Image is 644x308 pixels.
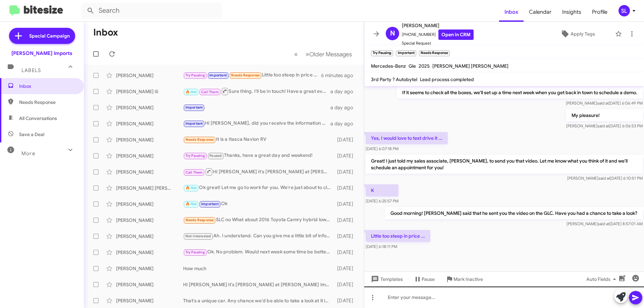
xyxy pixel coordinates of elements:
[364,273,408,285] button: Templates
[371,50,393,56] small: Try Pausing
[334,217,359,224] div: [DATE]
[402,29,474,40] span: [PHONE_NUMBER]
[397,86,643,99] p: If it seems to check all the boxes, we'll set up a time next week when you get back in town to sc...
[185,121,203,126] span: Important
[334,249,359,256] div: [DATE]
[334,169,359,175] div: [DATE]
[613,5,637,16] button: SL
[116,120,183,127] div: [PERSON_NAME]
[432,63,508,69] span: [PERSON_NAME] [PERSON_NAME]
[321,72,359,79] div: 6 minutes ago
[116,136,183,143] div: [PERSON_NAME]
[566,109,643,121] p: My pleasure!
[183,87,330,96] div: Sure thing. I'll be in touch! Have a great evening.
[21,150,35,157] span: More
[185,73,205,77] span: Try Pausing
[183,200,334,208] div: Ok
[334,136,359,143] div: [DATE]
[581,273,624,285] button: Auto Fields
[543,28,612,40] button: Apply Tags
[183,168,334,176] div: Hi [PERSON_NAME] it's [PERSON_NAME] at [PERSON_NAME] Imports. Big news! Right now, you can lock i...
[566,101,643,106] span: [PERSON_NAME] [DATE] 6:06:49 PM
[402,21,474,29] span: [PERSON_NAME]
[19,99,76,106] span: Needs Response
[209,153,222,158] span: Paused
[185,186,197,190] span: 🔥 Hot
[116,72,183,79] div: [PERSON_NAME]
[587,2,613,22] a: Profile
[183,232,334,240] div: Ah. I understand. Can you give me a little bit of information on your vehicles condition? Are the...
[185,137,214,142] span: Needs Response
[598,221,609,226] span: said at
[438,29,474,40] a: Open in CRM
[557,2,587,22] span: Insights
[185,90,197,94] span: 🔥 Hot
[571,28,595,40] span: Apply Tags
[183,184,334,192] div: Ok great! Let me go to work for you. We're just about to close but I'll see what we have availabl...
[185,218,214,222] span: Needs Response
[402,40,474,47] span: Special Request
[440,273,488,285] button: Mark Inactive
[290,47,302,61] button: Previous
[185,170,203,175] span: Call Them
[330,120,359,127] div: a day ago
[366,244,397,249] span: [DATE] 6:18:11 PM
[19,131,44,138] span: Save a Deal
[567,176,643,181] span: [PERSON_NAME] [DATE] 6:10:51 PM
[183,248,334,256] div: Ok. No problem. Would next week some time be better for you?
[9,28,75,44] a: Special Campaign
[294,50,298,58] span: «
[302,47,356,61] button: Next
[29,33,70,39] span: Special Campaign
[366,198,398,203] span: [DATE] 6:25:57 PM
[19,83,76,89] span: Inbox
[366,184,398,196] p: K
[597,123,609,128] span: said at
[619,5,630,16] div: SL
[499,2,524,22] a: Inbox
[231,73,260,77] span: Needs Response
[185,202,197,206] span: 🔥 Hot
[185,250,205,254] span: Try Pausing
[183,216,334,224] div: SLC no What about 2016 Toyota Camry hybrid low miles less than 60k Or 2020 MB GLC 300 approx 80k ...
[567,221,643,226] span: [PERSON_NAME] [DATE] 8:57:01 AM
[116,104,183,111] div: [PERSON_NAME]
[334,152,359,159] div: [DATE]
[598,176,610,181] span: said at
[185,153,205,158] span: Try Pausing
[183,265,334,272] div: How much
[419,63,430,69] span: 2025
[453,273,483,285] span: Mark Inactive
[524,2,557,22] a: Calendar
[408,273,440,285] button: Pause
[116,281,183,288] div: [PERSON_NAME]
[116,297,183,304] div: [PERSON_NAME]
[290,47,356,61] nav: Page navigation example
[183,136,334,143] div: It is a Itasca Navion RV
[371,63,406,69] span: Mercedes-Benz
[422,273,435,285] span: Pause
[306,50,309,58] span: »
[366,155,643,174] p: Great! I just told my sales associate, [PERSON_NAME], to send you that video. Let me know what yo...
[185,234,211,238] span: Not-Interested
[334,233,359,240] div: [DATE]
[419,50,450,56] small: Needs Response
[116,233,183,240] div: [PERSON_NAME]
[390,28,395,39] span: N
[116,201,183,207] div: [PERSON_NAME]
[409,63,416,69] span: Gle
[371,76,417,82] span: 3rd Party ? Autobytel
[185,105,203,110] span: Important
[420,76,474,82] span: Lead process completed
[366,132,448,144] p: Yes, I would love to test drive it ...
[366,146,398,151] span: [DATE] 6:07:18 PM
[334,185,359,191] div: [DATE]
[334,265,359,272] div: [DATE]
[183,120,330,127] div: Hi [PERSON_NAME], did you receive the information from [PERSON_NAME] [DATE] in regards to the GLA...
[209,73,227,77] span: Important
[597,101,609,106] span: said at
[93,27,118,38] h1: Inbox
[116,152,183,159] div: [PERSON_NAME]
